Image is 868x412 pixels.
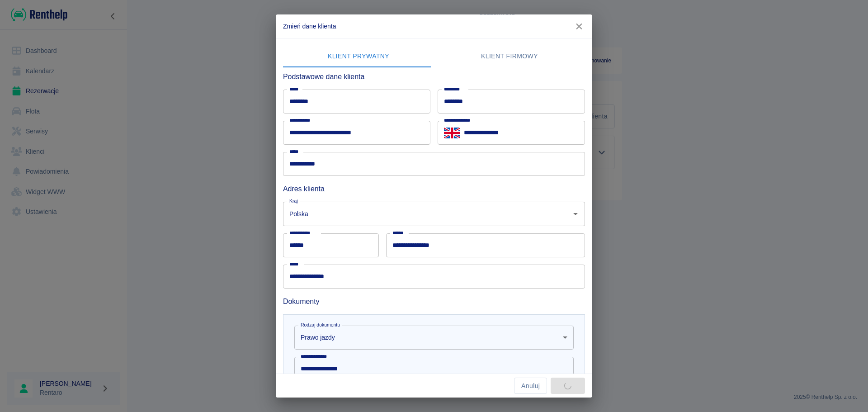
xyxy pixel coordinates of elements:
[569,208,582,220] button: Otwórz
[283,71,585,82] h6: Podstawowe dane klienta
[434,46,585,67] button: Klient firmowy
[283,183,585,194] h6: Adres klienta
[276,14,592,38] h2: Zmień dane klienta
[283,296,585,307] h6: Dokumenty
[289,198,298,204] label: Kraj
[301,322,340,328] label: Rodzaj dokumentu
[294,326,574,350] div: Prawo jazdy
[283,46,585,67] div: lab API tabs example
[444,126,460,140] button: Select country
[514,378,547,394] button: Anuluj
[283,46,434,67] button: Klient prywatny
